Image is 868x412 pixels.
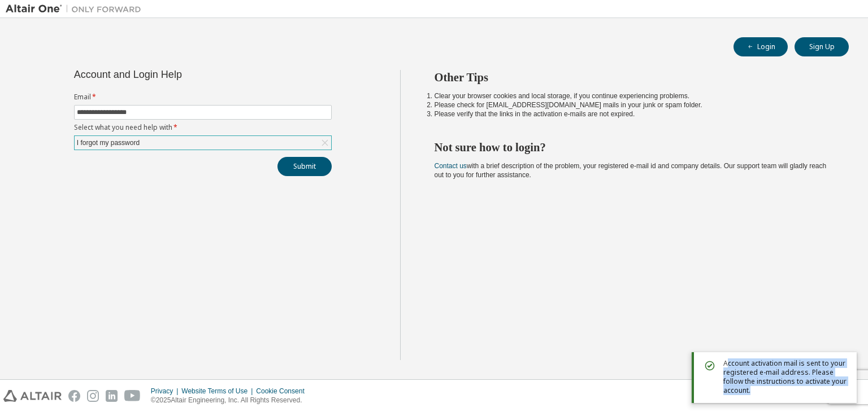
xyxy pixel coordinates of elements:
[435,109,829,119] li: Please verify that the links in the activation e-mails are not expired.
[106,390,118,402] img: linkedin.svg
[75,137,141,149] div: I forgot my password
[151,387,181,396] div: Privacy
[435,162,467,170] a: Contact us
[435,91,829,100] li: Clear your browser cookies and local storage, if you continue experiencing problems.
[435,140,829,155] h2: Not sure how to login?
[723,359,848,395] span: Account activation mail is sent to your registered e-mail address. Please follow the instructions...
[74,123,332,132] label: Select what you need help with
[435,70,829,85] h2: Other Tips
[75,136,331,150] div: I forgot my password
[181,387,256,396] div: Website Terms of Use
[3,390,62,402] img: altair_logo.svg
[6,3,147,15] img: Altair One
[795,37,849,56] button: Sign Up
[435,100,829,109] li: Please check for [EMAIL_ADDRESS][DOMAIN_NAME] mails in your junk or spam folder.
[277,157,332,176] button: Submit
[151,396,311,405] p: © 2025 Altair Engineering, Inc. All Rights Reserved.
[68,390,80,402] img: facebook.svg
[87,390,99,402] img: instagram.svg
[256,387,311,396] div: Cookie Consent
[435,162,827,179] span: with a brief description of the problem, your registered e-mail id and company details. Our suppo...
[124,390,141,402] img: youtube.svg
[74,70,280,79] div: Account and Login Help
[74,93,332,102] label: Email
[734,37,788,56] button: Login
